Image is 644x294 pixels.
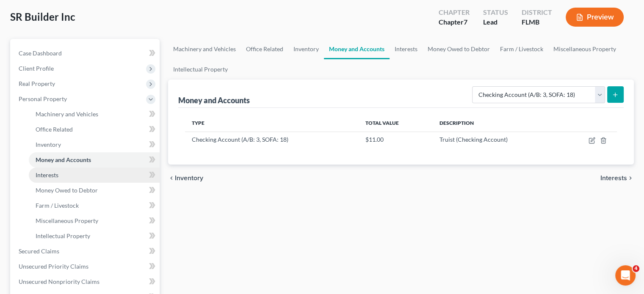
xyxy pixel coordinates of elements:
[439,120,474,126] span: Description
[324,39,390,59] a: Money and Accounts
[19,65,54,72] span: Client Profile
[365,120,399,126] span: Total Value
[29,213,160,228] a: Miscellaneous Property
[10,11,75,23] span: SR Builder Inc
[29,152,160,168] a: Money and Accounts
[566,8,624,27] button: Preview
[12,46,160,61] a: Case Dashboard
[19,80,55,87] span: Real Property
[36,171,58,179] span: Interests
[192,136,288,143] span: Checking Account (A/B: 3, SOFA: 18)
[29,137,160,152] a: Inventory
[19,95,67,102] span: Personal Property
[615,265,636,286] iframe: Intercom live chat
[439,17,470,27] div: Chapter
[19,49,62,57] span: Case Dashboard
[36,217,98,224] span: Miscellaneous Property
[36,232,90,239] span: Intellectual Property
[36,202,79,209] span: Farm / Livestock
[633,265,639,272] span: 4
[29,122,160,137] a: Office Related
[12,274,160,289] a: Unsecured Nonpriority Claims
[175,175,203,181] span: Inventory
[241,39,288,59] a: Office Related
[168,39,241,59] a: Machinery and Vehicles
[12,259,160,274] a: Unsecured Priority Claims
[600,175,627,181] span: Interests
[495,39,548,59] a: Farm / Livestock
[365,136,384,143] span: $11.00
[19,263,88,270] span: Unsecured Priority Claims
[522,17,552,27] div: FLMB
[439,8,470,17] div: Chapter
[168,175,203,181] button: chevron_left Inventory
[36,187,98,194] span: Money Owed to Debtor
[600,175,634,181] button: Interests chevron_right
[464,18,467,26] span: 7
[288,39,324,59] a: Inventory
[36,156,91,163] span: Money and Accounts
[168,59,233,80] a: Intellectual Property
[19,247,59,255] span: Secured Claims
[439,136,508,143] span: Truist (Checking Account)
[36,126,73,133] span: Office Related
[168,175,175,181] i: chevron_left
[36,141,61,148] span: Inventory
[390,39,423,59] a: Interests
[548,39,621,59] a: Miscellaneous Property
[29,168,160,183] a: Interests
[19,278,100,285] span: Unsecured Nonpriority Claims
[36,110,98,118] span: Machinery and Vehicles
[423,39,495,59] a: Money Owed to Debtor
[483,17,508,27] div: Lead
[522,8,552,17] div: District
[483,8,508,17] div: Status
[12,244,160,259] a: Secured Claims
[29,107,160,122] a: Machinery and Vehicles
[178,95,250,105] div: Money and Accounts
[627,175,634,181] i: chevron_right
[29,183,160,198] a: Money Owed to Debtor
[192,120,205,126] span: Type
[29,228,160,244] a: Intellectual Property
[29,198,160,213] a: Farm / Livestock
